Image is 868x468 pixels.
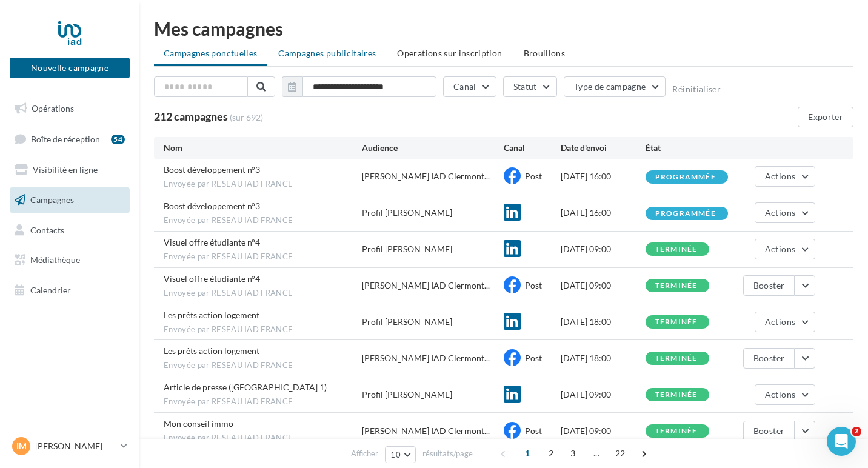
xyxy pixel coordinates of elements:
[164,142,362,154] div: Nom
[561,142,646,154] div: Date d'envoi
[7,278,132,303] a: Calendrier
[655,210,716,218] div: programmée
[7,218,132,243] a: Contacts
[852,427,861,436] span: 2
[7,126,132,152] a: Boîte de réception54
[7,157,132,182] a: Visibilité en ligne
[561,352,646,364] div: [DATE] 18:00
[164,179,362,190] span: Envoyée par RESEAU IAD FRANCE
[362,425,490,437] span: [PERSON_NAME] IAD Clermont...
[164,201,260,211] span: Boost développement n°3
[743,275,795,296] button: Booster
[164,237,260,247] span: Visuel offre étudiante n°4
[655,246,698,253] div: terminée
[655,282,698,290] div: terminée
[390,450,401,460] span: 10
[561,425,646,437] div: [DATE] 09:00
[563,444,583,463] span: 3
[362,142,504,154] div: Audience
[503,76,557,97] button: Statut
[30,285,71,295] span: Calendrier
[385,446,416,463] button: 10
[351,448,378,460] span: Afficher
[655,318,698,326] div: terminée
[561,207,646,219] div: [DATE] 16:00
[33,164,98,175] span: Visibilité en ligne
[655,173,716,181] div: programmée
[755,202,815,223] button: Actions
[564,76,666,97] button: Type de campagne
[646,142,730,154] div: État
[7,187,132,213] a: Campagnes
[655,355,698,363] div: terminée
[525,426,542,436] span: Post
[655,427,698,435] div: terminée
[525,171,542,181] span: Post
[164,273,260,284] span: Visuel offre étudiante n°4
[10,435,130,458] a: IM [PERSON_NAME]
[541,444,561,463] span: 2
[525,280,542,290] span: Post
[362,316,452,328] div: Profil [PERSON_NAME]
[164,382,327,392] span: Article de presse (Europe 1)
[765,244,795,254] span: Actions
[765,316,795,327] span: Actions
[164,310,259,320] span: Les prêts action logement
[30,195,74,205] span: Campagnes
[30,224,64,235] span: Contacts
[362,279,490,292] span: [PERSON_NAME] IAD Clermont...
[154,19,853,38] div: Mes campagnes
[798,107,853,127] button: Exporter
[362,389,452,401] div: Profil [PERSON_NAME]
[827,427,856,456] iframe: Intercom live chat
[164,288,362,299] span: Envoyée par RESEAU IAD FRANCE
[561,243,646,255] div: [DATE] 09:00
[154,110,228,123] span: 212 campagnes
[362,170,490,182] span: [PERSON_NAME] IAD Clermont...
[164,433,362,444] span: Envoyée par RESEAU IAD FRANCE
[230,112,263,124] span: (sur 692)
[32,103,74,113] span: Opérations
[561,279,646,292] div: [DATE] 09:00
[755,166,815,187] button: Actions
[362,243,452,255] div: Profil [PERSON_NAME]
[743,348,795,369] button: Booster
[561,316,646,328] div: [DATE] 18:00
[164,215,362,226] span: Envoyée par RESEAU IAD FRANCE
[10,58,130,78] button: Nouvelle campagne
[655,391,698,399] div: terminée
[164,324,362,335] span: Envoyée par RESEAU IAD FRANCE
[7,247,132,273] a: Médiathèque
[755,384,815,405] button: Actions
[7,96,132,121] a: Opérations
[422,448,473,460] span: résultats/page
[164,252,362,262] span: Envoyée par RESEAU IAD FRANCE
[35,440,116,452] p: [PERSON_NAME]
[443,76,496,97] button: Canal
[164,360,362,371] span: Envoyée par RESEAU IAD FRANCE
[755,312,815,332] button: Actions
[765,207,795,218] span: Actions
[164,418,233,429] span: Mon conseil immo
[397,48,502,58] span: Operations sur inscription
[362,207,452,219] div: Profil [PERSON_NAME]
[610,444,630,463] span: 22
[743,421,795,441] button: Booster
[164,164,260,175] span: Boost développement n°3
[362,352,490,364] span: [PERSON_NAME] IAD Clermont...
[504,142,561,154] div: Canal
[755,239,815,259] button: Actions
[561,170,646,182] div: [DATE] 16:00
[164,396,362,407] span: Envoyée par RESEAU IAD FRANCE
[524,48,566,58] span: Brouillons
[765,171,795,181] span: Actions
[518,444,537,463] span: 1
[672,84,721,94] button: Réinitialiser
[31,133,100,144] span: Boîte de réception
[164,346,259,356] span: Les prêts action logement
[16,440,27,452] span: IM
[30,255,80,265] span: Médiathèque
[525,353,542,363] span: Post
[111,135,125,144] div: 54
[278,48,376,58] span: Campagnes publicitaires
